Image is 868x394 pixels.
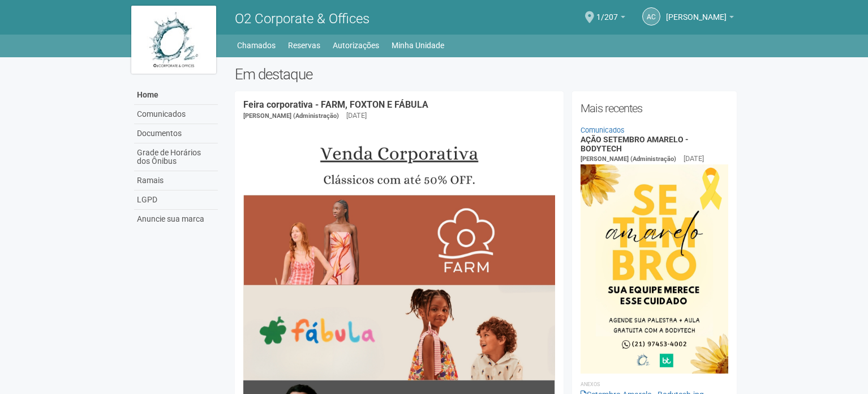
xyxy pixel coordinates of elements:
a: Comunicados [134,105,218,124]
a: Documentos [134,124,218,143]
a: [PERSON_NAME] [666,14,734,23]
a: 1/207 [596,14,625,23]
a: Comunicados [581,126,625,134]
img: logo.jpg [131,6,216,74]
a: Feira corporativa - FARM, FOXTON E FÁBULA [243,99,428,110]
a: AC [642,7,660,26]
a: Minha Unidade [392,37,444,53]
a: Grade de Horários dos Ônibus [134,143,218,171]
li: Anexos [581,379,728,389]
div: [DATE] [346,111,367,121]
a: Reservas [288,37,320,53]
a: Home [134,86,218,105]
div: [DATE] [684,154,704,164]
span: O2 Corporate & Offices [235,11,369,27]
span: [PERSON_NAME] (Administração) [581,155,676,163]
a: Chamados [237,37,276,53]
a: Autorizações [333,37,379,53]
a: Anuncie sua marca [134,210,218,228]
span: Andréa Cunha [666,2,727,22]
img: Setembro%20Amarelo%20-%20Bodytech.jpg [581,164,728,374]
span: 1/207 [596,2,618,22]
span: [PERSON_NAME] (Administração) [243,112,339,120]
h2: Mais recentes [581,100,728,117]
a: Ramais [134,171,218,190]
a: LGPD [134,190,218,210]
a: AÇÃO SETEMBRO AMARELO - BODYTECH [581,135,689,152]
h2: Em destaque [235,66,737,83]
